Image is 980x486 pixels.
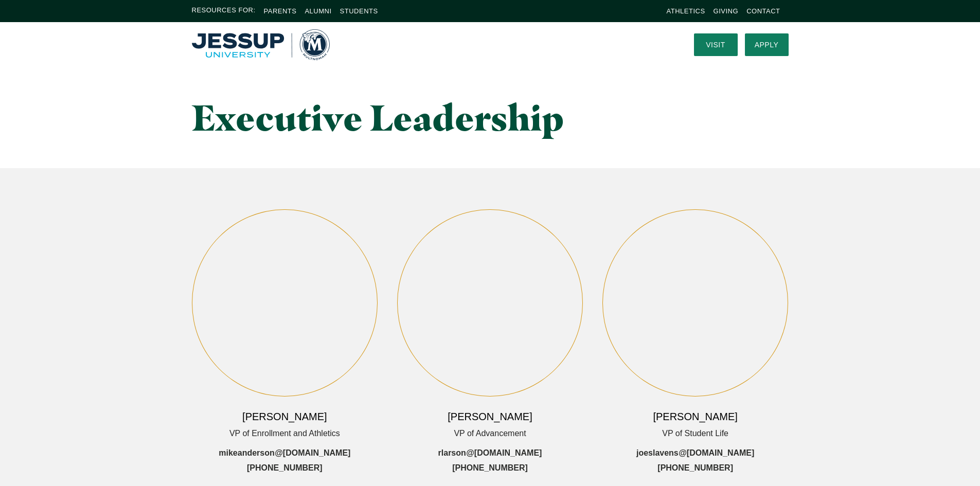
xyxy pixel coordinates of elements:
img: MikeAndersonHeadshot [192,210,378,396]
a: Parents [264,7,297,15]
span: mikeanderson [219,446,274,461]
span: VP of Advancement [454,426,526,441]
span: VP of Student Life [662,426,728,441]
a: Alumni [305,7,331,15]
span: rlarson [438,446,466,461]
img: Multnomah University Logo [192,29,330,60]
span: joeslavens [636,446,679,461]
h1: Executive Leadership [192,98,583,137]
a: [PHONE_NUMBER] [657,461,733,476]
img: Staff Headshot Robby Larson [398,210,583,396]
a: Visit [694,33,738,56]
a: mikeanderson @[DOMAIN_NAME] [219,446,350,461]
a: Giving [714,7,739,15]
img: JoeSlavensHeadshot [603,210,788,396]
a: Athletics [667,7,705,15]
h6: [PERSON_NAME] [242,409,327,424]
span: VP of Enrollment and Athletics [229,426,340,441]
a: [PHONE_NUMBER] [452,461,528,476]
a: Home [192,29,330,60]
a: Students [340,7,378,15]
a: Contact [746,7,780,15]
a: joeslavens @[DOMAIN_NAME] [636,446,754,461]
a: rlarson @[DOMAIN_NAME] [438,446,542,461]
a: Apply [745,33,789,56]
span: Resources For: [192,5,256,17]
span: @[DOMAIN_NAME] [275,446,350,461]
span: @[DOMAIN_NAME] [466,446,542,461]
span: @[DOMAIN_NAME] [679,446,754,461]
h6: [PERSON_NAME] [448,409,532,424]
h6: [PERSON_NAME] [653,409,737,424]
a: [PHONE_NUMBER] [247,461,323,476]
